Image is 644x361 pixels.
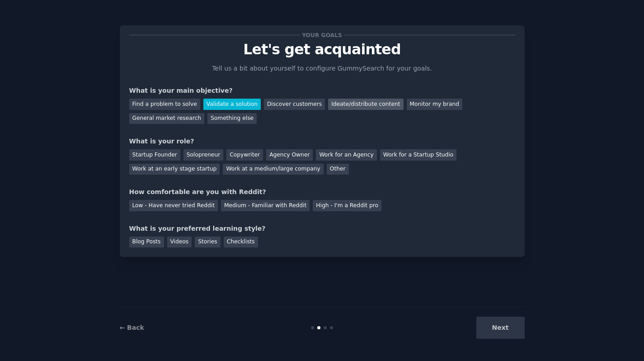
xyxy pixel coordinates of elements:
[208,64,436,73] p: Tell us a bit about yourself to configure GummySearch for your goals.
[129,200,218,211] div: Low - Have never tried Reddit
[207,113,257,124] div: Something else
[327,164,349,175] div: Other
[264,99,325,110] div: Discover customers
[183,149,223,161] div: Solopreneur
[129,42,515,57] p: Let's get acquainted
[129,164,220,175] div: Work at an early stage startup
[226,149,263,161] div: Copywriter
[223,164,323,175] div: Work at a medium/large company
[129,149,180,161] div: Startup Founder
[266,149,313,161] div: Agency Owner
[129,99,200,110] div: Find a problem to solve
[221,200,310,211] div: Medium - Familiar with Reddit
[129,113,205,124] div: General market research
[129,86,515,95] div: What is your main objective?
[120,324,144,331] a: ← Back
[129,187,515,197] div: How comfortable are you with Reddit?
[129,237,164,248] div: Blog Posts
[313,200,381,211] div: High - I'm a Reddit pro
[407,99,462,110] div: Monitor my brand
[129,224,515,233] div: What is your preferred learning style?
[380,149,456,161] div: Work for a Startup Studio
[316,149,376,161] div: Work for an Agency
[301,30,344,40] span: Your goals
[167,237,192,248] div: Videos
[195,237,220,248] div: Stories
[224,237,258,248] div: Checklists
[203,99,261,110] div: Validate a solution
[129,137,515,146] div: What is your role?
[328,99,403,110] div: Ideate/distribute content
